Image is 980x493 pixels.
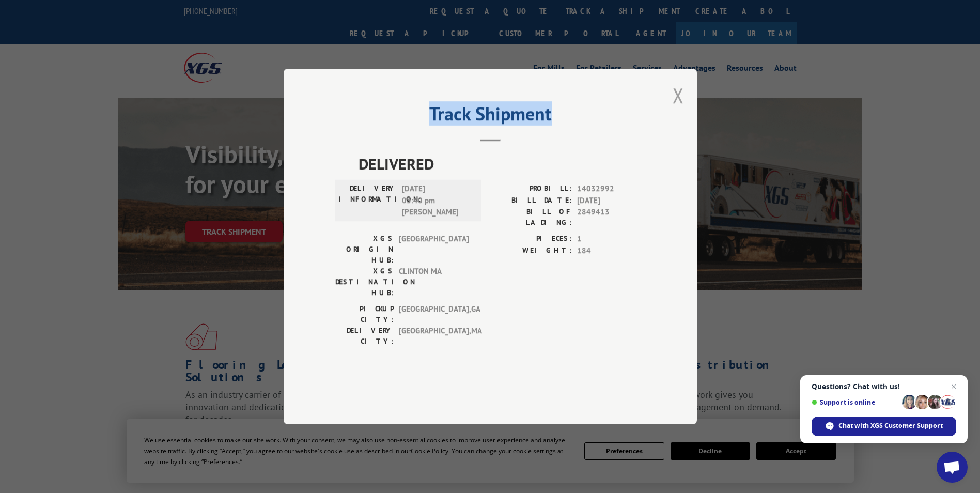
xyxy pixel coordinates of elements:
[838,421,943,430] span: Chat with XGS Customer Support
[577,233,645,245] span: 1
[399,266,469,298] span: CLINTON MA
[812,417,956,436] div: Chat with XGS Customer Support
[359,152,645,175] span: DELIVERED
[338,183,397,218] label: DELIVERY INFORMATION:
[402,183,472,218] span: [DATE] 03:40 pm [PERSON_NAME]
[812,382,956,391] span: Questions? Chat with us!
[490,195,572,207] label: BILL DATE:
[947,380,960,393] span: Close chat
[577,245,645,257] span: 184
[490,245,572,257] label: WEIGHT:
[335,325,394,347] label: DELIVERY CITY:
[335,233,394,266] label: XGS ORIGIN HUB:
[812,398,898,406] span: Support is online
[577,195,645,207] span: [DATE]
[937,452,968,483] div: Open chat
[490,233,572,245] label: PIECES:
[490,206,572,228] label: BILL OF LADING:
[399,303,469,325] span: [GEOGRAPHIC_DATA] , GA
[577,183,645,195] span: 14032992
[577,206,645,228] span: 2849413
[673,82,684,109] button: Close modal
[399,233,469,266] span: [GEOGRAPHIC_DATA]
[335,303,394,325] label: PICKUP CITY:
[399,325,469,347] span: [GEOGRAPHIC_DATA] , MA
[490,183,572,195] label: PROBILL:
[335,106,645,126] h2: Track Shipment
[335,266,394,298] label: XGS DESTINATION HUB:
